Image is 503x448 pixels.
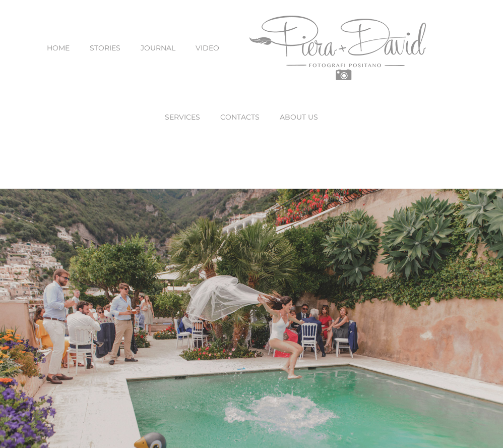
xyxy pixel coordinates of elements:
[280,114,318,121] span: ABOUT US
[165,114,200,121] span: SERVICES
[220,114,260,121] span: CONTACTS
[280,96,318,138] a: ABOUT US
[90,44,120,51] span: STORIES
[165,96,200,138] a: SERVICES
[47,27,70,69] a: HOME
[196,44,219,51] span: VIDEO
[141,44,175,51] span: JOURNAL
[141,27,175,69] a: JOURNAL
[47,44,70,51] span: HOME
[90,27,120,69] a: STORIES
[249,16,426,80] img: Piera Plus David Photography Positano Logo
[196,27,219,69] a: VIDEO
[220,96,260,138] a: CONTACTS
